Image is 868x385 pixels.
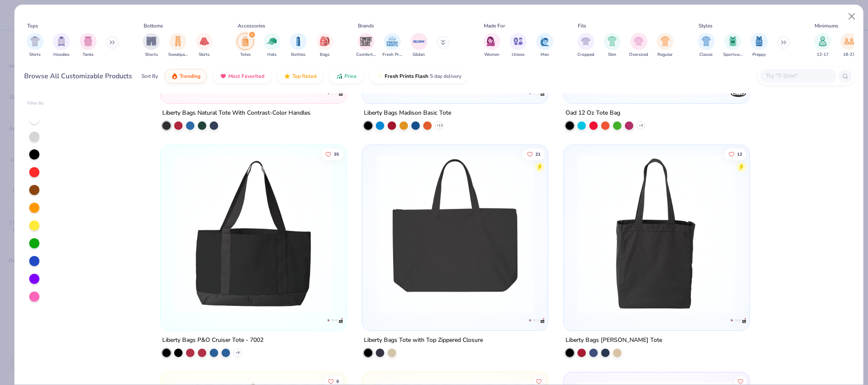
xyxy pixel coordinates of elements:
[840,33,857,58] button: filter button
[327,312,344,329] img: Liberty Bags logo
[634,36,643,46] img: Oversized Image
[510,33,527,58] div: filter for Unisex
[577,33,594,58] button: filter button
[284,73,291,80] img: TopRated.gif
[168,52,188,58] span: Sweatpants
[292,73,316,80] span: Top Rated
[657,33,674,58] button: filter button
[657,52,673,58] span: Regular
[200,36,209,46] img: Skirts Image
[814,33,831,58] button: filter button
[814,33,831,58] div: filter for 12-17
[240,52,251,58] span: Totes
[263,33,280,58] div: filter for Hats
[83,52,94,58] span: Tanks
[171,73,178,80] img: trending.gif
[723,33,743,58] div: filter for Sportswear
[430,71,461,81] span: 5 day delivery
[53,52,69,58] span: Hoodies
[237,33,254,58] button: filter button
[238,22,265,30] div: Accessories
[344,73,357,80] span: Price
[320,36,329,46] img: Bags Image
[196,33,213,58] div: filter for Skirts
[484,22,505,30] div: Made For
[316,33,333,58] div: filter for Bags
[165,69,207,83] button: Trending
[80,33,97,58] button: filter button
[267,36,277,46] img: Hats Image
[607,36,617,46] img: Slim Image
[578,22,586,30] div: Fits
[581,36,591,46] img: Cropped Image
[53,33,70,58] button: filter button
[196,33,213,58] button: filter button
[723,52,743,58] span: Sportswear
[147,36,156,46] img: Shorts Image
[173,36,183,46] img: Sweatpants Image
[604,33,621,58] div: filter for Slim
[237,33,254,58] div: filter for Totes
[290,33,307,58] div: filter for Bottles
[840,33,857,58] div: filter for 18-23
[291,52,305,58] span: Bottles
[577,33,594,58] div: filter for Cropped
[267,52,277,58] span: Hats
[817,52,829,58] span: 12-17
[818,36,827,46] img: 12-17 Image
[334,152,339,156] span: 35
[383,52,402,58] span: Fresh Prints
[512,52,524,58] span: Unisex
[566,108,620,118] div: Oad 12 Oz Tote Bag
[277,69,323,83] button: Top Rated
[370,69,468,83] button: Fresh Prints Flash5 day delivery
[143,33,160,58] button: filter button
[214,69,271,83] button: Most Favorited
[724,148,746,160] button: Like
[541,52,549,58] span: Men
[385,73,428,80] span: Fresh Prints Flash
[536,33,553,58] div: filter for Men
[53,33,70,58] div: filter for Hoodies
[765,71,830,81] input: Try "T-Shirt"
[144,22,163,30] div: Bottoms
[699,52,713,58] span: Classic
[336,379,339,383] span: 9
[327,85,344,102] img: Liberty Bags logo
[528,312,545,329] img: Liberty Bags logo
[513,36,523,46] img: Unisex Image
[629,33,648,58] button: filter button
[413,52,425,58] span: Gildan
[199,52,210,58] span: Skirts
[577,52,594,58] span: Cropped
[30,36,40,46] img: Shirts Image
[162,335,263,346] div: Liberty Bags P&O Cruiser Tote - 7002
[728,36,738,46] img: Sportswear Image
[356,33,376,58] div: filter for Comfort Colors
[483,33,500,58] button: filter button
[364,108,451,118] div: Liberty Bags Madison Basic Tote
[629,52,648,58] span: Oversized
[523,148,545,160] button: Like
[290,33,307,58] button: filter button
[168,33,188,58] button: filter button
[228,73,264,80] span: Most Favorited
[356,33,376,58] button: filter button
[330,69,363,83] button: Price
[660,36,670,46] img: Regular Image
[752,52,766,58] span: Preppy
[316,33,333,58] button: filter button
[699,22,713,30] div: Styles
[162,108,311,118] div: Liberty Bags Natural Tote With Contrast-Color Handles
[80,33,97,58] div: filter for Tanks
[528,85,545,102] img: Liberty Bags logo
[536,33,553,58] button: filter button
[220,73,227,80] img: most_fav.gif
[383,33,402,58] div: filter for Fresh Prints
[723,33,743,58] button: filter button
[360,35,372,48] img: Comfort Colors Image
[83,36,93,46] img: Tanks Image
[730,85,747,102] img: OAD logo
[27,33,44,58] button: filter button
[27,33,44,58] div: filter for Shirts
